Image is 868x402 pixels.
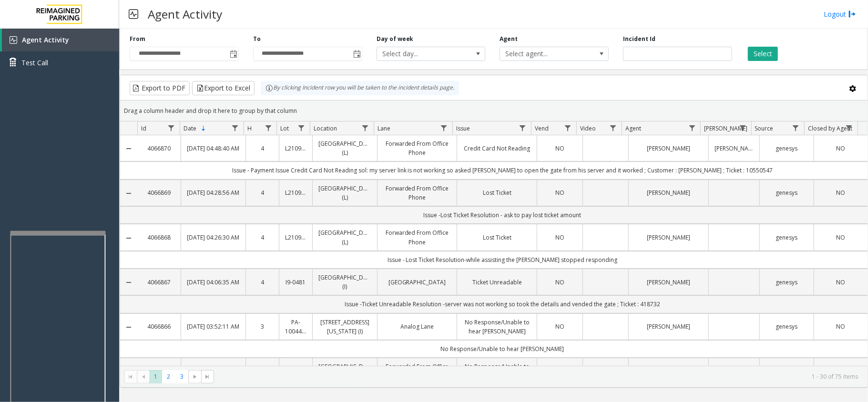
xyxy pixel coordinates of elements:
[318,318,371,336] a: [STREET_ADDRESS][US_STATE] (I)
[820,144,862,153] a: NO
[705,124,748,132] span: [PERSON_NAME]
[378,124,390,132] span: Lane
[580,124,596,132] span: Video
[715,144,754,153] a: [PERSON_NAME]
[543,144,577,153] a: NO
[137,295,868,313] td: Issue -Ticket Unreadable Resolution -server was not working so took the details and vended the ga...
[438,121,450,134] a: Lane Filter Menu
[261,81,459,95] div: By clicking Incident row you will be taken to the incident details page.
[634,278,703,287] a: [PERSON_NAME]
[555,144,564,152] span: NO
[543,278,577,287] a: NO
[201,370,214,383] span: Go to the last page
[10,36,17,44] img: 'icon'
[318,184,371,202] a: [GEOGRAPHIC_DATA] (L)
[120,323,137,331] a: Collapse Details
[748,47,778,61] button: Select
[187,188,240,197] a: [DATE] 04:28:56 AM
[383,228,451,246] a: Forwarded From Office Phone
[500,35,518,43] label: Agent
[266,84,273,92] img: infoIcon.svg
[137,206,868,224] td: Issue -Lost Ticket Resolution - ask to pay lost ticket amount
[137,340,868,358] td: No Response/Unable to hear [PERSON_NAME]
[143,188,175,197] a: 4066869
[383,184,451,202] a: Forwarded From Office Phone
[252,188,273,197] a: 4
[143,144,175,153] a: 4066870
[120,279,137,286] a: Collapse Details
[252,322,273,331] a: 3
[137,251,868,269] td: Issue - Lost Ticket Resolution-while assisting the [PERSON_NAME] stopped responding
[555,322,564,331] span: NO
[120,234,137,242] a: Collapse Details
[623,35,655,43] label: Incident Id
[285,318,306,336] a: PA-1004494
[383,139,451,157] a: Forwarded From Office Phone
[318,362,371,380] a: [GEOGRAPHIC_DATA] (L)
[351,47,362,60] span: Toggle popup
[836,144,845,152] span: NO
[766,278,807,287] a: genesys
[383,278,451,287] a: [GEOGRAPHIC_DATA]
[129,2,138,26] img: pageIcon
[143,322,175,331] a: 4066866
[2,29,119,51] a: Agent Activity
[377,47,463,60] span: Select day...
[253,35,261,43] label: To
[789,121,802,134] a: Source Filter Menu
[285,278,306,287] a: I9-0481
[120,121,868,366] div: Data table
[824,9,856,19] a: Logout
[165,121,178,134] a: Id Filter Menu
[191,373,199,381] span: Go to the next page
[120,190,137,197] a: Collapse Details
[188,370,201,383] span: Go to the next page
[836,233,845,241] span: NO
[318,273,371,291] a: [GEOGRAPHIC_DATA] (I)
[463,362,531,380] a: No Response/Unable to hear [PERSON_NAME]
[562,121,574,134] a: Vend Filter Menu
[766,233,807,242] a: genesys
[314,124,337,132] span: Location
[535,124,549,132] span: Vend
[130,81,190,95] button: Export to PDF
[137,161,868,179] td: Issue - Payment Issue Credit Card Not Reading sol: my server link is not working so asked [PERSON...
[229,121,242,134] a: Date Filter Menu
[383,322,451,331] a: Analog Lane
[766,144,807,153] a: genesys
[143,233,175,242] a: 4066868
[187,233,240,242] a: [DATE] 04:26:30 AM
[252,144,273,153] a: 4
[820,278,862,287] a: NO
[262,121,275,134] a: H Filter Menu
[516,121,529,134] a: Issue Filter Menu
[634,322,703,331] a: [PERSON_NAME]
[848,9,856,19] img: logout
[22,35,69,44] span: Agent Activity
[187,144,240,153] a: [DATE] 04:48:40 AM
[836,322,845,331] span: NO
[555,233,564,241] span: NO
[318,139,371,157] a: [GEOGRAPHIC_DATA] (L)
[463,233,531,242] a: Lost Ticket
[162,370,175,383] span: Page 2
[143,278,175,287] a: 4066867
[252,278,273,287] a: 4
[766,188,807,197] a: genesys
[204,373,211,381] span: Go to the last page
[820,233,862,242] a: NO
[247,124,252,132] span: H
[543,322,577,331] a: NO
[220,372,858,381] kendo-pager-info: 1 - 30 of 75 items
[625,124,641,132] span: Agent
[634,144,703,153] a: [PERSON_NAME]
[285,144,306,153] a: L21092801
[359,121,372,134] a: Location Filter Menu
[456,124,470,132] span: Issue
[130,35,145,43] label: From
[755,124,774,132] span: Source
[836,278,845,286] span: NO
[192,81,255,95] button: Export to Excel
[141,124,146,132] span: Id
[252,233,273,242] a: 4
